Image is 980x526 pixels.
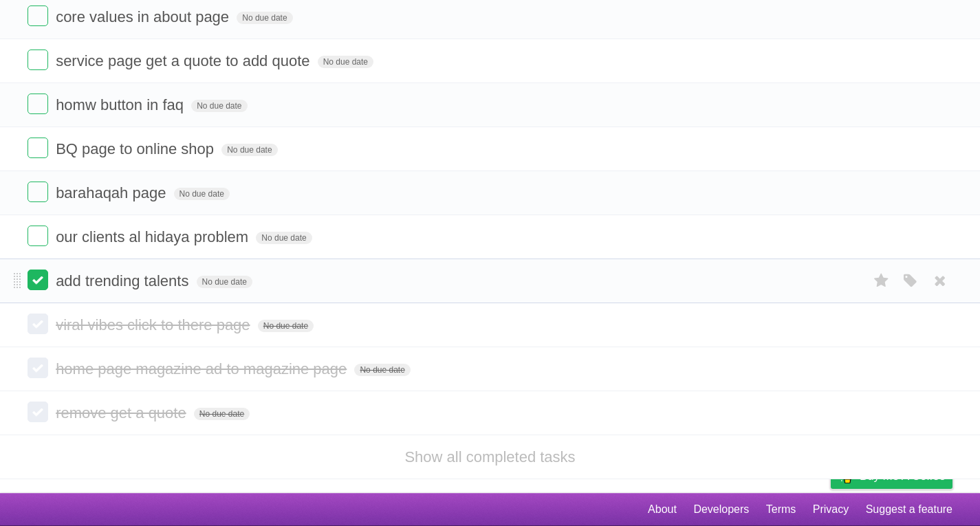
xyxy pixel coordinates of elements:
[648,496,677,523] a: About
[766,496,796,523] a: Terms
[56,96,187,113] span: homw button in faq
[56,228,252,245] span: our clients al hidaya problem
[237,12,292,24] span: No due date
[56,316,253,333] span: viral vibes click to there page
[28,270,48,290] label: Done
[404,448,575,465] a: Show all completed tasks
[28,6,48,26] label: Done
[258,320,314,332] span: No due date
[354,364,410,376] span: No due date
[813,496,849,523] a: Privacy
[194,408,250,420] span: No due date
[197,276,252,288] span: No due date
[256,232,312,244] span: No due date
[860,464,946,488] span: Buy me a coffee
[28,182,48,202] label: Done
[56,272,192,289] span: add trending talents
[56,404,190,421] span: remove get a quote
[174,188,230,200] span: No due date
[28,94,48,114] label: Done
[56,184,169,201] span: barahaqah page
[28,138,48,158] label: Done
[28,402,48,422] label: Done
[28,358,48,378] label: Done
[191,100,247,112] span: No due date
[28,226,48,246] label: Done
[28,314,48,334] label: Done
[56,8,232,25] span: core values in about page
[221,144,277,156] span: No due date
[866,496,952,523] a: Suggest a feature
[693,496,749,523] a: Developers
[56,52,313,69] span: service page get a quote to add quote
[56,140,217,157] span: BQ page to online shop
[56,360,350,377] span: home page magazine ad to magazine page
[869,270,895,292] label: Star task
[318,56,373,68] span: No due date
[28,50,48,70] label: Done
